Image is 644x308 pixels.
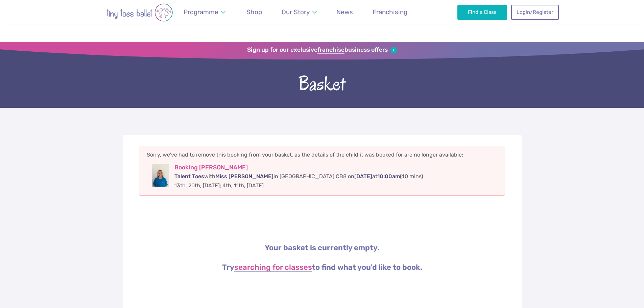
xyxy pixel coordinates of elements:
p: with in [GEOGRAPHIC_DATA] CB8 on at (40 mins) [174,173,498,180]
span: 10:00am [377,173,400,180]
a: Sign up for our exclusivefranchisebusiness offers [247,46,397,54]
span: Shop [246,8,262,16]
span: Programme [184,8,218,16]
a: News [333,4,356,20]
a: Programme [181,4,229,20]
a: Login/Register [511,5,558,20]
span: Our Story [282,8,310,16]
span: Miss [PERSON_NAME] [215,173,273,180]
img: tiny toes ballet [86,3,194,22]
strong: franchise [317,46,344,54]
a: Find a Class [457,5,507,20]
p: 13th, 20th, [DATE]; 4th, 11th, [DATE] [174,182,498,189]
a: Shop [243,4,265,20]
h3: Booking [PERSON_NAME] [174,164,498,171]
p: Your basket is currently empty. [143,243,502,253]
a: Franchising [369,4,411,20]
a: searching for classes [234,264,312,272]
span: Franchising [373,8,407,16]
span: [DATE] [354,173,372,180]
p: Try to find what you'd like to book. [143,262,502,273]
p: Sorry, we've had to remove this booking from your basket, as the details of the child it was book... [147,151,498,159]
a: Our Story [278,4,320,20]
span: Talent Toes [174,173,204,180]
span: News [336,8,353,16]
